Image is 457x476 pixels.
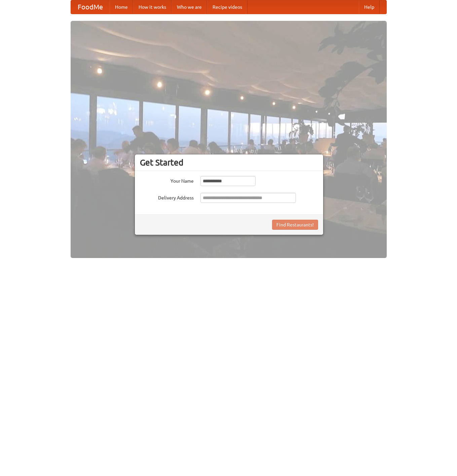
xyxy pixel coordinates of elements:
[140,193,194,201] label: Delivery Address
[207,0,247,14] a: Recipe videos
[110,0,133,14] a: Home
[272,220,318,230] button: Find Restaurants!
[359,0,380,14] a: Help
[140,176,194,184] label: Your Name
[172,0,207,14] a: Who we are
[133,0,172,14] a: How it works
[71,0,110,14] a: FoodMe
[140,157,318,168] h3: Get Started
